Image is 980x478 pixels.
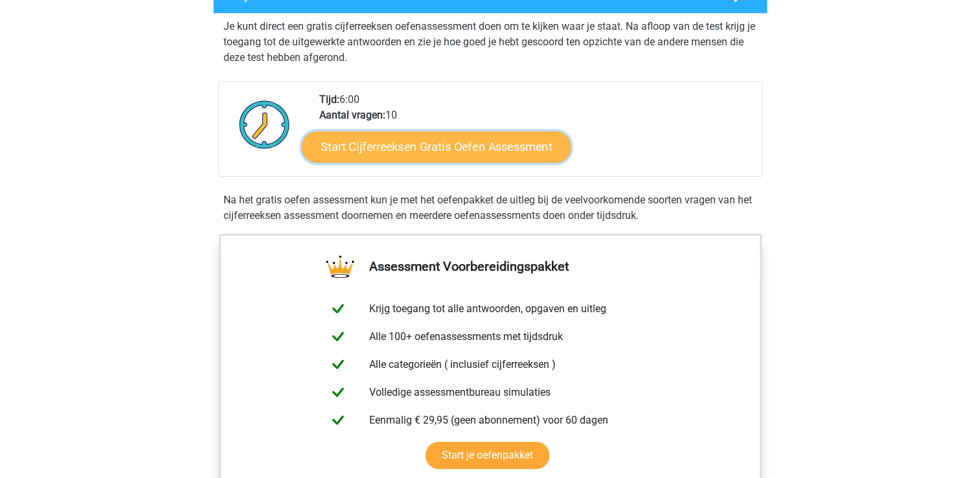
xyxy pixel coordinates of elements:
b: Aantal vragen: [319,109,385,121]
a: Start Cijferreeksen Gratis Oefen Assessment [302,131,571,162]
img: Klok [232,92,297,157]
div: 6:00 10 [310,92,761,176]
p: Je kunt direct een gratis cijferreeksen oefenassessment doen om te kijken waar je staat. Na afloo... [223,19,757,65]
div: Na het gratis oefen assessment kun je met het oefenpakket de uitleg bij de veelvoorkomende soorte... [218,192,762,223]
a: Start je oefenpakket [426,442,549,469]
b: Tijd: [319,93,339,106]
